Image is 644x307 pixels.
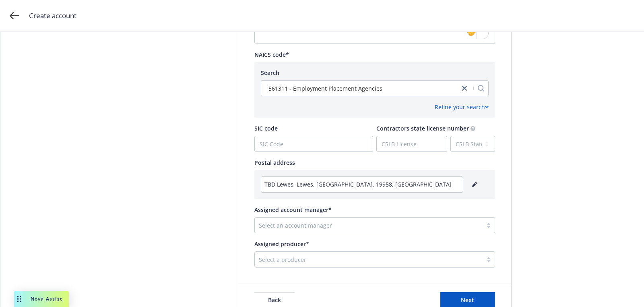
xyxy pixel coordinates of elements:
div: Refine your search [435,103,489,111]
span: 561311 - Employment Placement Agencies [268,84,382,93]
span: NAICS code* [254,51,289,58]
span: Back [268,296,281,304]
span: Assigned account manager* [254,206,332,214]
span: Create account [29,10,76,21]
span: Contractors state license number [376,124,469,132]
div: Drag to move [14,291,24,307]
span: TBD Lewes, Lewes, [GEOGRAPHIC_DATA], 19958, [GEOGRAPHIC_DATA] [264,180,452,189]
span: Next [461,296,474,304]
a: editPencil [470,180,479,189]
span: 561311 - Employment Placement Agencies [265,84,456,93]
button: Nova Assist [14,291,69,307]
div: ; [0,32,644,307]
span: SIC code [254,124,278,132]
a: close [460,83,469,93]
span: Assigned producer* [254,240,309,248]
span: Search [261,69,279,77]
input: SIC Code [255,136,373,151]
input: CSLB License [377,136,447,151]
span: Postal address [254,159,295,166]
span: Nova Assist [31,295,62,302]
